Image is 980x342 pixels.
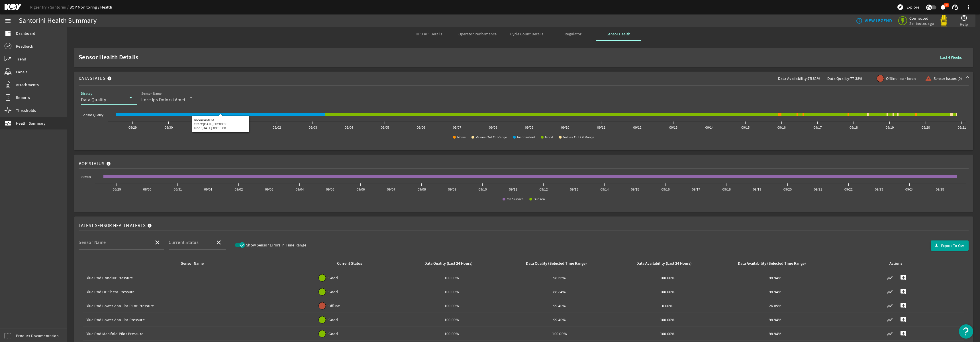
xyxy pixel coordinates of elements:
[16,333,59,339] span: Product Documentation
[540,188,548,191] text: 09/12
[900,316,907,323] mat-icon: add_comment
[958,126,966,129] text: 09/21
[827,76,850,81] span: Data Quality:
[753,188,761,191] text: 09/19
[741,126,750,129] text: 09/15
[489,126,497,129] text: 09/08
[934,243,939,248] mat-icon: file_download
[457,135,466,139] text: Noise
[328,275,338,281] span: Good
[934,76,962,81] span: Sensor Issues (0)
[387,188,395,191] text: 09/07
[925,75,930,82] mat-icon: warning
[661,188,670,191] text: 09/16
[545,135,553,139] text: Good
[310,260,393,267] div: Current Status
[905,188,914,191] text: 09/24
[923,73,964,84] button: Sensor Issues (0)
[337,260,362,267] div: Current Status
[19,18,97,24] div: Santorini Health Summary
[458,32,497,36] span: Operator Performance
[940,4,946,10] button: 86
[814,188,822,191] text: 09/21
[631,188,639,191] text: 09/15
[875,188,883,191] text: 09/23
[960,21,968,27] span: Help
[900,274,907,281] mat-icon: add_comment
[154,239,161,246] mat-icon: close
[215,239,222,246] mat-icon: close
[895,3,922,12] button: Explore
[856,17,860,24] mat-icon: info_outline
[509,188,517,191] text: 09/11
[854,16,894,26] button: VIEW LEGEND
[85,289,306,295] div: Blue Pod HP Shear Pressure
[417,126,425,129] text: 09/06
[962,0,975,14] button: more_vert
[400,303,503,309] div: 100.00%
[563,135,594,139] text: Values Out Of Range
[400,331,503,337] div: 100.00%
[526,260,587,267] div: Data Quality (Selected Time Range)
[601,188,609,191] text: 09/14
[952,4,958,11] mat-icon: support_agent
[886,126,894,129] text: 09/19
[813,126,822,129] text: 09/17
[85,331,306,337] div: Blue Pod Manifold Pilot Pressure
[79,223,146,228] span: Latest Sensor Health Alerts
[900,288,907,295] mat-icon: add_comment
[16,82,39,88] span: Attachments
[616,260,717,267] div: Data Availability (Last 24 Hours)
[85,275,306,281] div: Blue Pod Conduit Pressure
[886,288,893,295] mat-icon: show_chart
[357,188,365,191] text: 09/06
[616,303,719,309] div: 0.00%
[173,188,182,191] text: 08/31
[400,289,503,295] div: 100.00%
[74,72,973,85] mat-expansion-panel-header: Data StatusData Availability:75.81%Data Quality:77.38%Offlinelast 4 hoursSensor Issues (0)
[328,303,340,309] span: Offline
[525,126,533,129] text: 09/09
[724,260,825,267] div: Data Availability (Selected Time Range)
[476,135,507,139] text: Values Out Of Range
[508,260,609,267] div: Data Quality (Selected Time Range)
[345,126,353,129] text: 09/04
[400,260,501,267] div: Data Quality (Last 24 Hours)
[79,72,114,85] mat-panel-title: Data Status
[204,188,212,191] text: 09/01
[724,275,827,281] div: 98.94%
[265,188,273,191] text: 09/03
[128,126,137,129] text: 08/29
[74,85,973,150] div: Data StatusData Availability:75.81%Data Quality:77.38%Offlinelast 4 hoursSensor Issues (0)
[616,289,719,295] div: 100.00%
[79,54,933,60] span: Sensor Health Details
[81,175,91,179] text: Status
[143,188,151,191] text: 08/30
[940,55,962,60] b: Last 4 Weeks
[850,126,858,129] text: 09/18
[85,303,306,309] div: Blue Pod Lower Annular Pilot Pressure
[909,21,934,26] span: 2 minutes ago
[886,274,893,281] mat-icon: show_chart
[669,126,677,129] text: 09/13
[850,76,863,81] span: 77.38%
[328,289,338,295] span: Good
[570,188,578,191] text: 09/13
[16,108,36,113] span: Thresholds
[181,260,204,267] div: Sensor Name
[724,303,827,309] div: 26.85%
[508,317,611,323] div: 99.40%
[900,330,907,337] mat-icon: add_comment
[938,15,950,27] img: Yellowpod.svg
[565,32,581,36] span: Regulator
[30,5,50,10] a: Rigsentry
[416,32,442,36] span: HPU KPI Details
[561,126,569,129] text: 09/10
[169,240,199,245] mat-label: Current Status
[886,316,893,323] mat-icon: show_chart
[326,188,334,191] text: 09/05
[633,126,642,129] text: 09/12
[5,120,11,127] mat-icon: monitor_heart
[597,126,605,129] text: 09/11
[273,126,281,129] text: 09/02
